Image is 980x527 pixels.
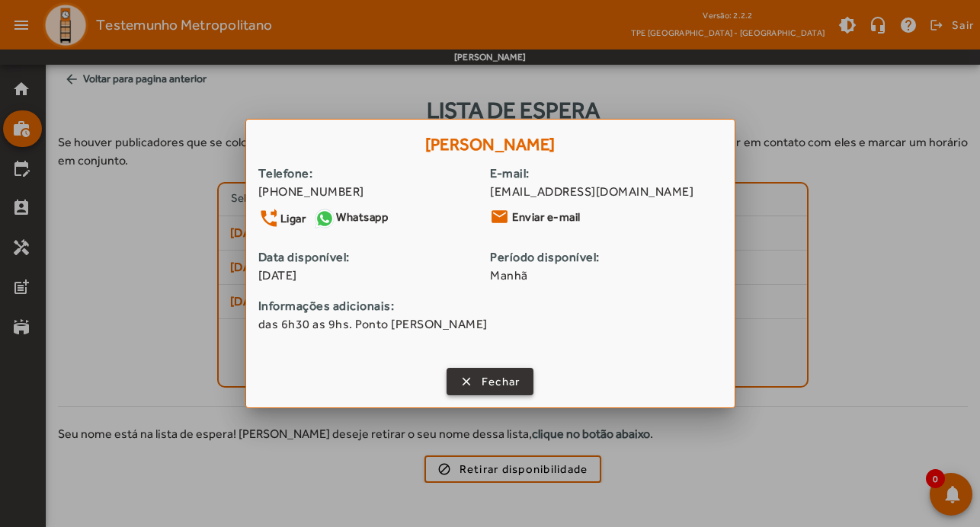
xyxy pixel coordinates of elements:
a: Ligar [258,208,306,229]
strong: Telefone: [258,164,491,183]
span: Manhã [490,267,722,285]
span: [EMAIL_ADDRESS][DOMAIN_NAME] [490,183,722,201]
button: Fechar [447,368,534,395]
img: Whatsapp [313,207,336,230]
span: [DATE] [258,267,491,285]
mat-icon: email [490,207,508,226]
strong: Data disponível: [258,248,491,267]
div: [PHONE_NUMBER] [258,183,491,201]
strong: Informações adicionais: [258,297,722,315]
strong: E-mail: [490,164,722,183]
strong: Período disponível: [490,248,722,267]
a: Whatsapp [313,207,388,230]
mat-icon: phone_forwarded [258,208,277,229]
span: Fechar [482,373,520,391]
a: Enviar e-mail [490,207,581,226]
h1: [PERSON_NAME] [246,120,735,164]
span: das 6h30 as 9hs. Ponto [PERSON_NAME] [258,315,722,334]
